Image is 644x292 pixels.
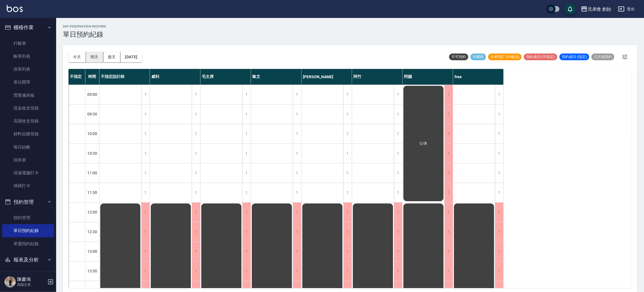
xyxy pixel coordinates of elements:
div: 1 [242,105,251,124]
div: 1 [495,124,503,143]
div: 1 [343,203,352,222]
div: 1 [444,85,453,104]
span: 預約成功 (不指定) [524,54,557,59]
div: 11:00 [85,163,99,183]
div: 1 [192,222,200,242]
div: 時間 [85,69,99,85]
a: 單日預約紀錄 [2,224,54,237]
div: 1 [394,85,402,104]
div: free [453,69,504,85]
div: 11:30 [85,183,99,202]
span: 預約成功 (指定) [559,54,589,59]
div: 1 [141,242,150,261]
div: 1 [293,261,301,281]
div: 1 [293,222,301,242]
div: 1 [444,183,453,202]
div: 1 [343,105,352,124]
a: 掛單列表 [2,63,54,76]
button: 客戶管理 [2,267,54,281]
span: 不可預約 [449,54,468,59]
div: 1 [495,144,503,163]
div: 12:30 [85,222,99,242]
button: [DATE] [120,52,142,62]
div: 1 [242,203,251,222]
div: 1 [343,124,352,143]
img: Person [4,276,16,288]
div: 1 [242,242,251,261]
div: 1 [495,163,503,183]
div: 1 [141,124,150,143]
div: 1 [141,85,150,104]
a: 座位開單 [2,76,54,89]
div: 1 [444,203,453,222]
div: 1 [394,222,402,242]
div: 1 [394,261,402,281]
div: 1 [495,85,503,104]
a: 高階收支登錄 [2,115,54,128]
div: 1 [242,85,251,104]
div: 1 [293,124,301,143]
div: 12:00 [85,202,99,222]
div: 1 [343,144,352,163]
div: 1 [394,183,402,202]
div: 1 [444,222,453,242]
button: 預約管理 [2,195,54,209]
div: 1 [192,242,200,261]
div: 1 [242,124,251,143]
div: 1 [343,183,352,202]
div: 1 [495,242,503,261]
div: 1 [495,183,503,202]
span: 待審核 [471,54,486,59]
div: 1 [242,163,251,183]
div: 1 [293,144,301,163]
div: 1 [444,261,453,281]
button: 今天 [68,52,86,62]
button: 兄弟會 創始 [579,3,613,15]
div: 1 [444,242,453,261]
div: 1 [293,163,301,183]
div: 1 [192,85,200,104]
div: 1 [141,261,150,281]
div: 兄弟會 創始 [588,6,611,13]
button: 報表及分析 [2,252,54,267]
div: 1 [495,222,503,242]
div: 1 [444,105,453,124]
div: 1 [192,183,200,202]
h5: 陳慶鴻 [17,277,46,282]
div: 威利 [150,69,200,85]
a: 每日結帳 [2,141,54,154]
div: 1 [293,85,301,104]
div: 1 [293,242,301,261]
div: 1 [394,163,402,183]
div: 1 [192,105,200,124]
div: 不指定設計師 [99,69,150,85]
div: 1 [293,105,301,124]
a: 排班表 [2,154,54,166]
div: 毛主席 [200,69,251,85]
span: 已完成預約 [592,54,614,59]
div: 1 [242,144,251,163]
div: 1 [444,144,453,163]
a: 現金收支登錄 [2,102,54,115]
a: 預約管理 [2,211,54,224]
div: 1 [343,163,352,183]
div: 1 [394,242,402,261]
div: 1 [495,203,503,222]
div: 1 [242,261,251,281]
div: 1 [343,242,352,261]
div: 13:00 [85,242,99,261]
a: 打帳單 [2,37,54,50]
div: 13:30 [85,261,99,281]
h3: 單日預約紀錄 [63,31,106,38]
button: 登出 [616,4,637,14]
div: 不指定 [68,69,85,85]
button: 明天 [86,52,103,62]
div: 1 [141,163,150,183]
div: 1 [242,222,251,242]
div: 1 [394,203,402,222]
div: 1 [343,222,352,242]
div: 1 [444,124,453,143]
div: 阿竹 [352,69,403,85]
div: 1 [192,124,200,143]
div: 1 [141,222,150,242]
